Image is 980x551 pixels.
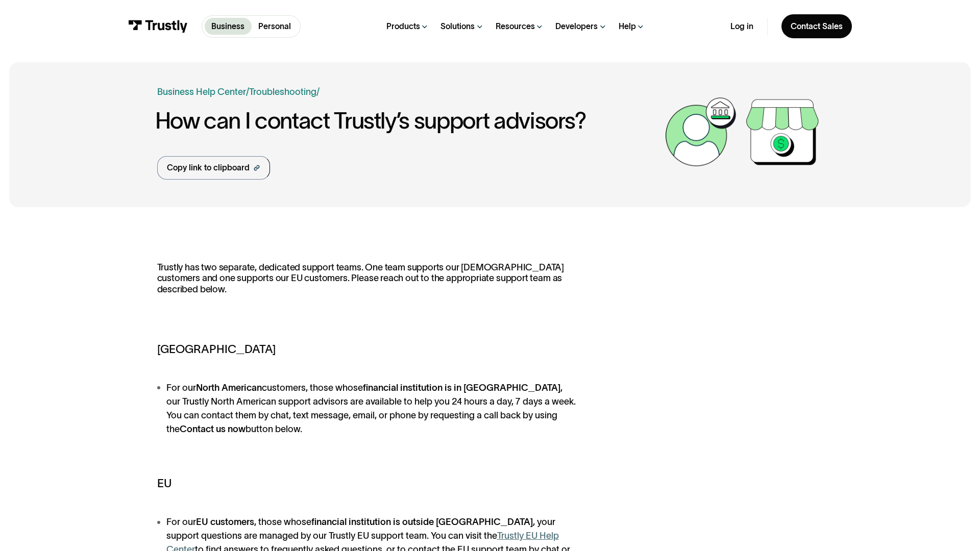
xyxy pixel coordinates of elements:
[196,383,262,393] strong: North American
[781,14,852,38] a: Contact Sales
[157,381,586,436] li: For our customers, those whose , our Trustly North American support advisors are available to hel...
[211,20,244,33] p: Business
[619,21,636,32] div: Help
[386,21,420,32] div: Products
[157,85,246,99] a: Business Help Center
[246,85,249,99] div: /
[157,341,586,358] h5: [GEOGRAPHIC_DATA]
[258,20,291,33] p: Personal
[252,18,298,35] a: Personal
[249,87,316,97] a: Troubleshooting
[440,21,475,32] div: Solutions
[555,21,598,32] div: Developers
[791,21,843,32] div: Contact Sales
[167,162,250,174] div: Copy link to clipboard
[311,517,533,527] strong: financial institution is outside [GEOGRAPHIC_DATA]
[205,18,252,35] a: Business
[157,156,270,180] a: Copy link to clipboard
[155,108,660,134] h1: How can I contact Trustly’s support advisors?
[128,20,188,33] img: Trustly Logo
[496,21,535,32] div: Resources
[316,85,320,99] div: /
[157,475,586,492] h5: EU
[157,262,586,306] p: Trustly has two separate, dedicated support teams. One team supports our [DEMOGRAPHIC_DATA] custo...
[180,424,246,434] strong: Contact us now
[363,383,560,393] strong: financial institution is in [GEOGRAPHIC_DATA]
[196,517,254,527] strong: EU customers
[730,21,753,32] a: Log in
